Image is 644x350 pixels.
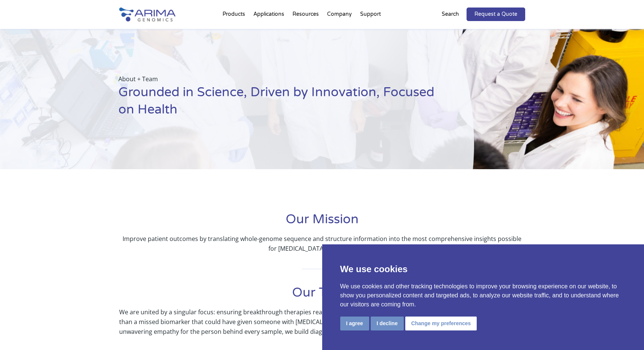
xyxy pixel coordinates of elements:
p: Improve patient outcomes by translating whole-genome sequence and structure information into the ... [119,234,525,253]
h1: Our Mission [119,211,525,234]
p: About + Team [118,74,436,84]
a: Request a Quote [467,8,525,21]
p: We are united by a singular focus: ensuring breakthrough therapies reach the patients they were c... [119,307,525,336]
img: Arima-Genomics-logo [119,8,176,21]
h1: Our Team [119,284,525,307]
button: Change my preferences [405,317,477,330]
button: I agree [340,317,369,330]
h1: Grounded in Science, Driven by Innovation, Focused on Health [118,84,436,124]
p: We use cookies and other tracking technologies to improve your browsing experience on our website... [340,282,626,309]
p: We use cookies [340,262,626,276]
p: Search [442,9,459,19]
button: I decline [371,317,404,330]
